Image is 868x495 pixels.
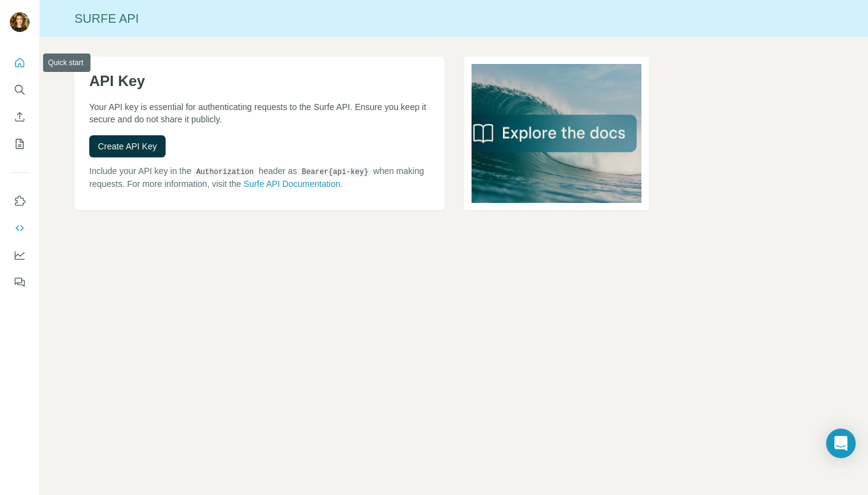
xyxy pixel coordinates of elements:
[98,140,157,152] span: Create API Key
[10,12,30,32] img: Avatar
[10,271,30,293] button: Feedback
[89,101,430,125] p: Your API key is essential for authenticating requests to the Surfe API. Ensure you keep it secure...
[40,10,868,27] div: Surfe API
[10,79,30,101] button: Search
[10,106,30,128] button: Enrich CSV
[89,71,430,91] h1: API Key
[299,168,371,176] code: Bearer {api-key}
[10,190,30,212] button: Use Surfe on LinkedIn
[244,179,340,189] a: Surfe API Documentation
[10,133,30,155] button: My lists
[89,135,166,157] button: Create API Key
[10,244,30,266] button: Dashboard
[89,165,430,190] p: Include your API key in the header as when making requests. For more information, visit the .
[194,168,257,176] code: Authorization
[10,52,30,74] button: Quick start
[826,429,856,458] div: Open Intercom Messenger
[10,217,30,239] button: Use Surfe API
